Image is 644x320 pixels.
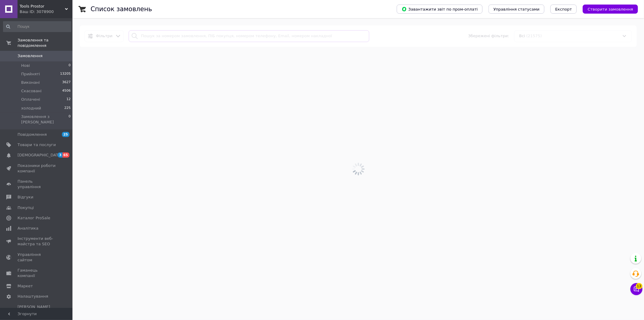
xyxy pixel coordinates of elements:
span: Замовлення з [PERSON_NAME] [21,114,69,125]
span: 3627 [62,80,71,85]
h1: Список замовлень [91,5,152,13]
span: Нові [21,63,30,68]
span: 25 [62,132,69,137]
span: Товари та послуги [18,142,56,148]
span: Покупці [18,205,34,211]
span: Управління сайтом [18,252,56,263]
span: холодний [21,106,41,111]
span: Експорт [555,7,572,11]
span: 4506 [62,88,71,94]
span: Замовлення [18,53,43,59]
span: Показники роботи компанії [18,163,56,174]
span: Завантажити звіт по пром-оплаті [402,6,478,12]
span: 13 [636,283,642,289]
span: Tools Prostor [20,4,65,9]
span: Управління статусами [493,7,540,11]
span: Гаманець компанії [18,268,56,279]
span: Виконані [21,80,40,85]
span: 0 [69,63,71,68]
button: Створити замовлення [583,5,638,14]
span: Створити замовлення [588,7,633,11]
span: 12 [66,97,71,102]
span: Інструменти веб-майстра та SEO [18,236,56,247]
span: Каталог ProSale [18,215,50,221]
span: Налаштування [18,294,48,299]
button: Експорт [550,5,577,14]
span: 225 [64,106,71,111]
div: Ваш ID: 3078900 [20,9,72,15]
span: 3 [58,152,62,158]
span: [DEMOGRAPHIC_DATA] [18,152,62,158]
span: Панель управління [18,179,56,190]
span: 65 [62,152,69,158]
button: Завантажити звіт по пром-оплаті [397,5,482,14]
a: Створити замовлення [577,7,638,11]
span: Прийняті [21,71,40,77]
span: Відгуки [18,194,33,200]
span: 0 [69,114,71,125]
span: Скасовані [21,88,42,94]
span: Повідомлення [18,132,47,137]
span: Аналітика [18,226,38,231]
input: Пошук [3,21,71,32]
span: Оплачені [21,97,40,102]
button: Чат з покупцем13 [630,283,642,295]
span: Замовлення та повідомлення [18,38,72,48]
button: Управління статусами [489,5,544,14]
span: Маркет [18,283,33,289]
span: 13205 [60,71,71,77]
